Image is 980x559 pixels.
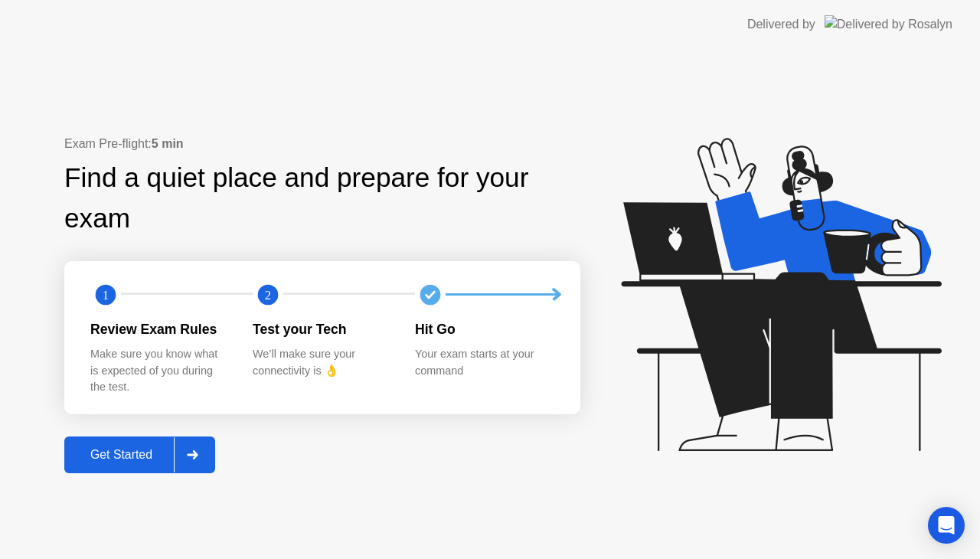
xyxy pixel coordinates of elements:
text: 2 [265,287,271,302]
div: Review Exam Rules [90,319,228,339]
div: Exam Pre-flight: [64,135,580,153]
img: Delivered by Rosalyn [825,15,952,33]
div: Find a quiet place and prepare for your exam [64,158,580,239]
text: 1 [103,287,109,302]
div: Delivered by [747,15,815,34]
b: 5 min [152,137,184,150]
button: Get Started [64,436,215,473]
div: We’ll make sure your connectivity is 👌 [253,346,390,379]
div: Test your Tech [253,319,390,339]
div: Your exam starts at your command [415,346,553,379]
div: Make sure you know what is expected of you during the test. [90,346,228,396]
div: Open Intercom Messenger [928,507,965,544]
div: Hit Go [415,319,553,339]
div: Get Started [69,448,174,462]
